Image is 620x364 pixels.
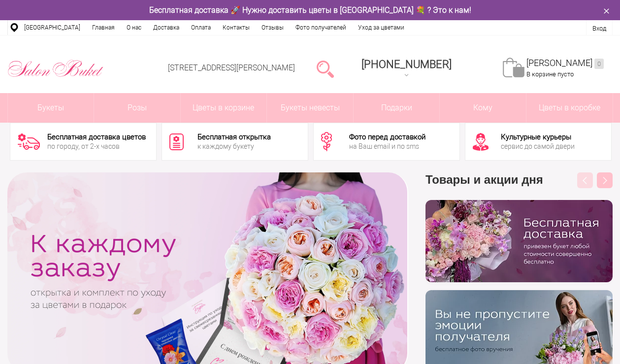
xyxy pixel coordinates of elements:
a: Цветы в корзине [181,93,267,123]
a: О нас [121,20,147,35]
div: к каждому букету [197,143,271,150]
img: Цветы Нижний Новгород [7,58,104,79]
a: Оплата [185,20,217,35]
a: [PHONE_NUMBER] [356,55,457,83]
div: Фото перед доставкой [349,133,425,141]
span: [PHONE_NUMBER] [361,58,452,70]
a: Подарки [354,93,440,123]
a: Доставка [147,20,185,35]
a: Букеты [8,93,94,123]
a: [STREET_ADDRESS][PERSON_NAME] [168,63,295,72]
a: Главная [86,20,121,35]
a: [GEOGRAPHIC_DATA] [18,20,86,35]
div: сервис до самой двери [501,143,575,150]
div: Бесплатная открытка [197,133,271,141]
a: Отзывы [256,20,290,35]
span: Кому [440,93,526,123]
div: на Ваш email и по sms [349,143,425,150]
button: Next [597,172,613,188]
a: Цветы в коробке [526,93,613,123]
div: по городу, от 2-х часов [47,143,146,150]
span: В корзине пусто [526,70,574,78]
a: Уход за цветами [352,20,410,35]
a: Розы [94,93,180,123]
div: Бесплатная доставка цветов [47,133,146,141]
a: [PERSON_NAME] [526,58,604,69]
a: Фото получателей [290,20,352,35]
a: Букеты невесты [267,93,353,123]
ins: 0 [594,59,604,69]
a: Вход [592,25,606,32]
a: Контакты [217,20,256,35]
h3: Товары и акции дня [425,172,613,200]
div: Культурные курьеры [501,133,575,141]
img: hpaj04joss48rwypv6hbykmvk1dj7zyr.png.webp [425,200,613,282]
